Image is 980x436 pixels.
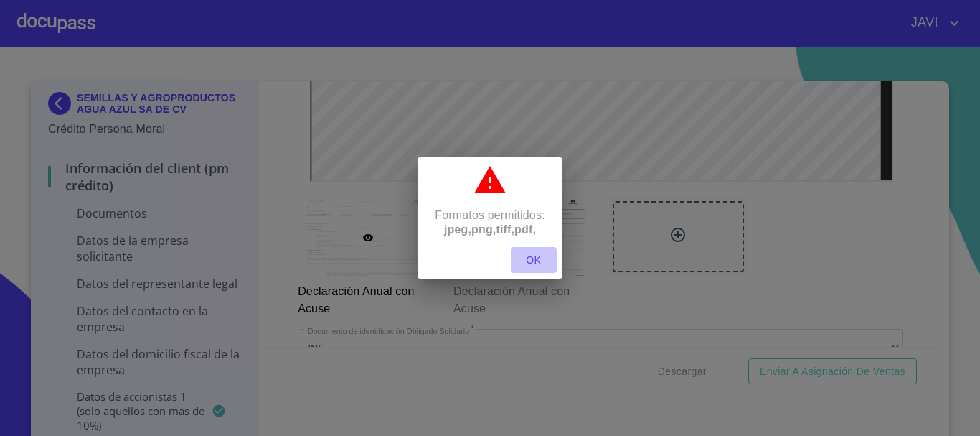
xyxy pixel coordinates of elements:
[514,223,536,236] span: pdf,
[471,223,496,236] span: png,
[435,207,545,224] p: Formatos permitidos:
[517,251,551,269] span: OK
[511,247,557,274] button: OK
[496,223,514,236] span: tiff,
[444,223,471,236] span: jpeg,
